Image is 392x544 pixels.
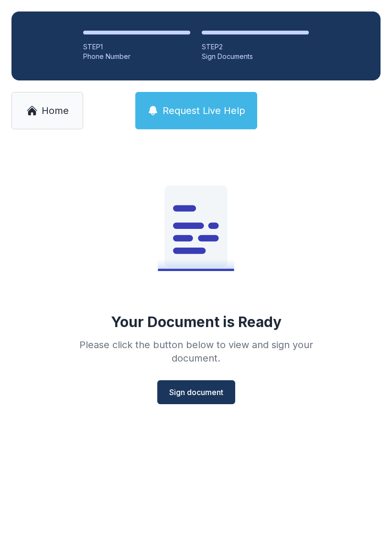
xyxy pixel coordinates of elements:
[83,52,190,61] div: Phone Number
[202,42,309,52] div: STEP 2
[202,52,309,61] div: Sign Documents
[58,338,334,365] div: Please click the button below to view and sign your document.
[169,386,223,398] span: Sign document
[42,104,69,117] span: Home
[163,104,245,117] span: Request Live Help
[111,313,282,330] div: Your Document is Ready
[83,42,190,52] div: STEP 1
